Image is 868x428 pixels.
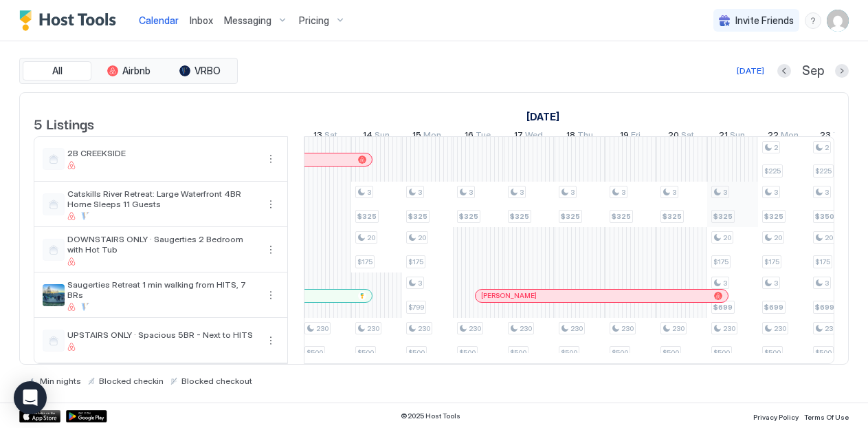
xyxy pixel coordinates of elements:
[367,188,371,197] span: 3
[753,409,799,423] a: Privacy Policy
[94,61,163,81] button: Airbnb
[681,129,694,144] span: Sat
[825,143,829,152] span: 2
[263,242,279,258] button: More options
[401,411,460,420] span: © 2025 Host Tools
[774,143,778,152] span: 2
[469,188,473,197] span: 3
[612,348,628,357] span: $500
[815,348,832,357] span: $500
[774,324,786,333] span: 230
[723,188,727,197] span: 3
[774,188,778,197] span: 3
[67,279,257,300] span: Saugerties Retreat 1 min walking from HITS, 7 BRs
[357,348,374,357] span: $500
[815,303,834,312] span: $699
[481,291,537,300] span: [PERSON_NAME]
[316,324,329,333] span: 230
[408,303,424,312] span: $799
[511,127,546,147] a: September 17, 2025
[713,257,728,266] span: $175
[815,167,832,175] span: $225
[815,257,830,266] span: $175
[510,348,526,357] span: $500
[19,10,122,31] a: Host Tools Logo
[166,61,234,81] button: VRBO
[263,151,279,167] div: menu
[40,376,81,386] span: Min nights
[561,348,577,357] span: $500
[737,65,764,77] div: [DATE]
[781,129,799,144] span: Mon
[43,284,65,306] div: listing image
[19,58,238,84] div: tab-group
[476,129,491,144] span: Tue
[418,188,422,197] span: 3
[324,129,337,144] span: Sat
[67,148,257,158] span: 2B CREEKSIDE
[774,279,778,288] span: 3
[194,65,221,77] span: VRBO
[723,324,735,333] span: 230
[719,129,728,144] span: 21
[459,348,476,357] span: $500
[190,14,213,26] span: Inbox
[561,212,580,221] span: $325
[753,413,799,421] span: Privacy Policy
[514,129,523,144] span: 17
[263,287,279,303] button: More options
[263,332,279,349] div: menu
[408,257,423,266] span: $175
[825,279,829,288] span: 3
[469,324,481,333] span: 230
[66,410,107,422] div: Google Play Store
[510,212,529,221] span: $325
[357,257,372,266] span: $175
[820,129,831,144] span: 23
[777,64,791,78] button: Previous month
[804,413,849,421] span: Terms Of Use
[715,127,748,147] a: September 21, 2025
[768,129,779,144] span: 22
[570,324,583,333] span: 230
[833,129,848,144] span: Tue
[825,324,837,333] span: 230
[620,129,629,144] span: 19
[139,14,179,26] span: Calendar
[774,233,782,242] span: 20
[224,14,271,27] span: Messaging
[631,129,641,144] span: Fri
[23,61,91,81] button: All
[764,127,802,147] a: September 22, 2025
[825,188,829,197] span: 3
[570,188,575,197] span: 3
[52,65,63,77] span: All
[34,113,94,133] span: 5 Listings
[815,212,834,221] span: $350
[465,129,474,144] span: 16
[668,129,679,144] span: 20
[307,348,323,357] span: $500
[723,279,727,288] span: 3
[764,212,783,221] span: $325
[816,127,852,147] a: September 23, 2025
[764,167,781,175] span: $225
[357,212,377,221] span: $325
[375,129,390,144] span: Sun
[67,234,257,255] span: DOWNSTAIRS ONLY · Saugerties 2 Bedroom with Hot Tub
[563,127,597,147] a: September 18, 2025
[67,189,257,209] span: Catskills River Retreat: Large Waterfront 4BR Home Sleeps 11 Guests
[313,129,322,144] span: 13
[672,324,685,333] span: 230
[723,233,731,242] span: 20
[408,348,425,357] span: $500
[263,196,279,213] button: More options
[263,332,279,349] button: More options
[713,303,733,312] span: $699
[835,64,849,78] button: Next month
[764,348,781,357] span: $500
[764,303,783,312] span: $699
[520,188,524,197] span: 3
[621,188,625,197] span: 3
